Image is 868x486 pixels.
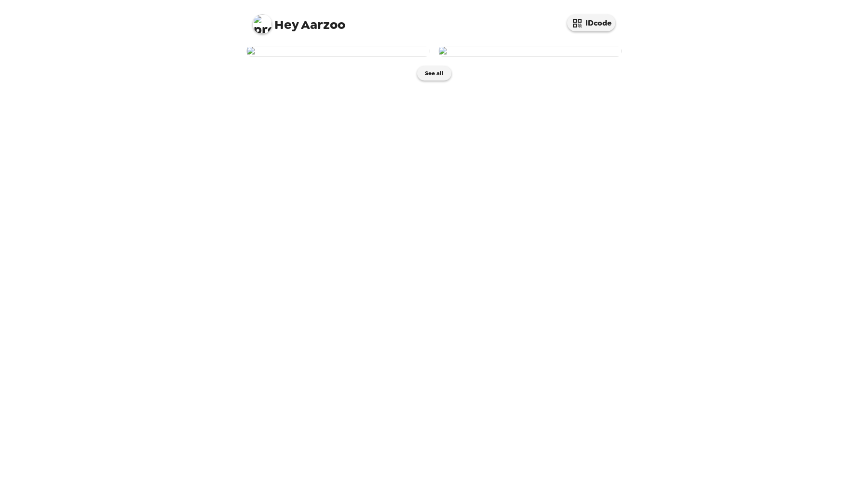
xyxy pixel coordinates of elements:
[417,66,451,81] button: See all
[438,46,622,56] img: user-264275
[274,16,298,33] span: Hey
[246,46,430,56] img: user-269695
[253,14,272,34] img: profile pic
[253,10,345,31] span: Aarzoo
[567,14,615,31] button: IDcode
